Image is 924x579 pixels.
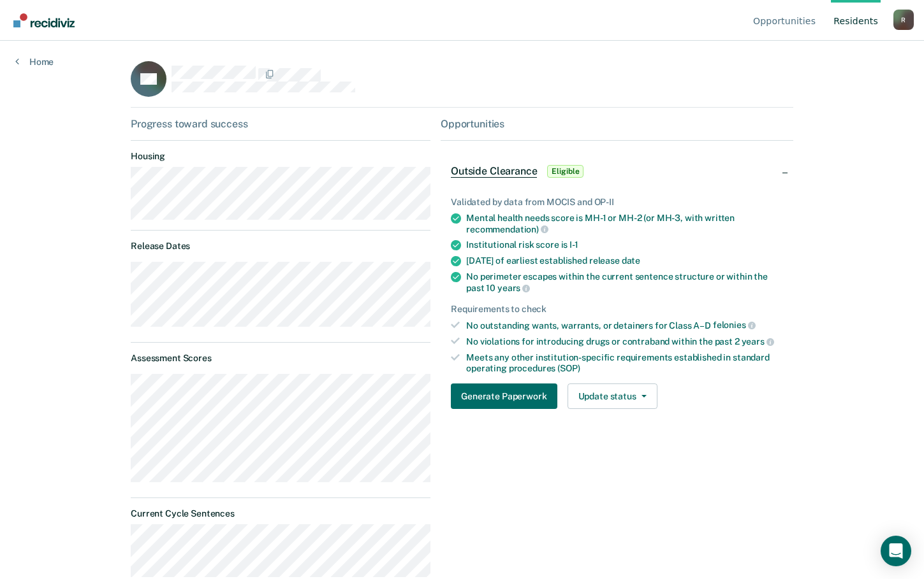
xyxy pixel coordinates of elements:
div: [DATE] of earliest established release [466,255,783,266]
span: years [742,336,774,347]
a: Home [15,56,54,68]
button: Profile dropdown button [893,10,914,30]
span: Outside Clearance [451,165,537,178]
button: Update status [568,383,657,409]
div: R [893,10,914,30]
span: (SOP) [557,363,580,373]
div: Opportunities [441,118,793,130]
div: Requirements to check [451,304,783,315]
div: Progress toward success [131,118,430,130]
img: Recidiviz [13,13,75,27]
span: recommendation) [466,224,548,234]
dt: Current Cycle Sentences [131,508,430,519]
dt: Housing [131,151,430,162]
div: Mental health needs score is MH-1 or MH-2 (or MH-3, with written [466,213,783,234]
span: Eligible [547,165,583,178]
dt: Assessment Scores [131,353,430,364]
div: No outstanding wants, warrants, or detainers for Class A–D [466,320,783,331]
div: Open Intercom Messenger [881,536,911,566]
div: No violations for introducing drugs or contraband within the past 2 [466,336,783,347]
div: Meets any other institution-specific requirements established in standard operating procedures [466,352,783,374]
div: No perimeter escapes within the current sentence structure or within the past 10 [466,271,783,293]
span: felonies [713,320,756,330]
span: I-1 [569,239,578,250]
span: date [622,255,640,266]
button: Generate Paperwork [451,383,557,409]
dt: Release Dates [131,241,430,252]
div: Outside ClearanceEligible [441,151,793,192]
div: Institutional risk score is [466,239,783,250]
span: years [497,283,530,293]
div: Validated by data from MOCIS and OP-II [451,197,783,208]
